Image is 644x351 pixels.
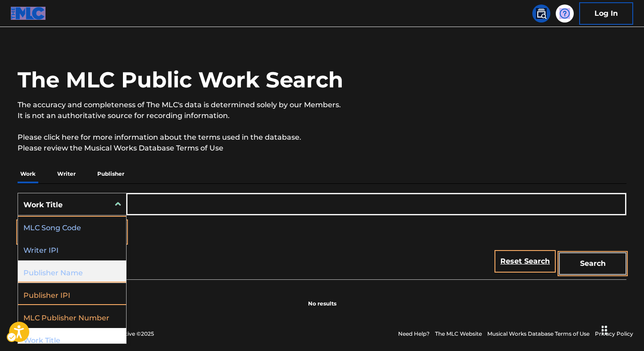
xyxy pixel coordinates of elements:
a: Musical Works Database Terms of Use [487,330,590,338]
a: Log In [579,2,633,25]
div: Publisher IPI [18,283,126,305]
img: MLC Logo [11,7,45,20]
p: Please for more information about the terms used in the database. [18,132,626,143]
div: Work Title [18,328,126,351]
a: Public Search [532,5,550,23]
div: Work Title [23,200,104,210]
form: Search Form [18,193,626,279]
a: Terms of Use [174,144,223,152]
div: Writer IPI [18,238,126,260]
p: Work [18,164,38,183]
a: Need Help? [398,330,430,338]
h1: The MLC Public Work Search [18,66,343,93]
p: Please review the Musical Works Database [18,143,626,154]
div: Drag [602,317,607,344]
a: Privacy Policy [595,330,633,338]
p: Publisher [95,164,127,183]
iframe: Chat Widget [599,308,644,351]
a: click here [44,133,79,141]
img: help [559,8,570,19]
p: It is not an authoritative source for recording information. [18,110,626,121]
p: No results [308,289,336,308]
div: MLC Publisher Number [18,305,126,328]
img: search [536,8,547,19]
p: Writer [54,164,78,183]
p: The accuracy and completeness of The MLC's data is determined solely by our Members. [18,100,626,110]
div: Help [556,5,574,23]
div: Publisher Name [18,260,126,283]
div: MLC Song Code [18,215,126,238]
a: The MLC Website [435,330,482,338]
